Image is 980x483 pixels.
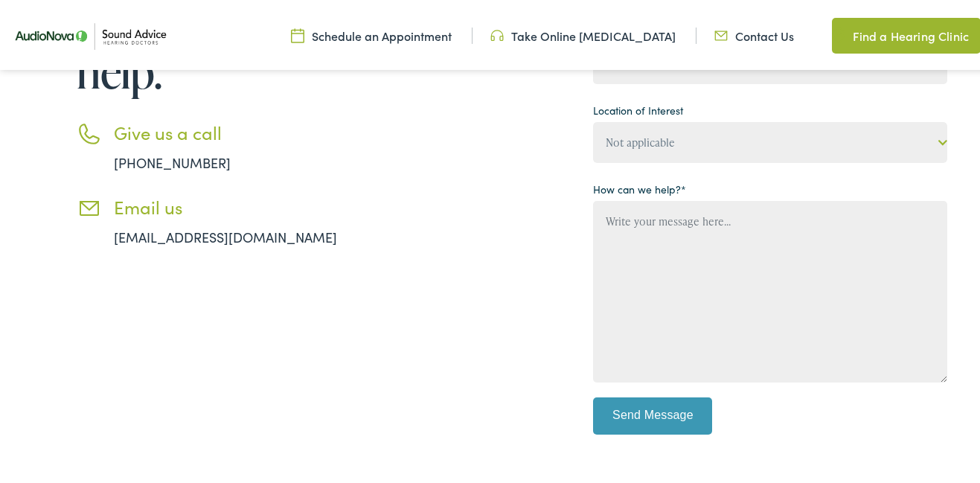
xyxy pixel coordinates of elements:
a: Contact Us [714,25,794,41]
label: How can we help? [593,179,686,194]
input: Send Message [593,394,712,432]
img: Icon representing mail communication in a unique green color, indicative of contact or communicat... [714,25,728,41]
h3: Give us a call [114,119,382,141]
a: [PHONE_NUMBER] [114,150,231,169]
a: Schedule an Appointment [291,25,452,41]
a: Take Online [MEDICAL_DATA] [490,25,676,41]
img: Calendar icon in a unique green color, symbolizing scheduling or date-related features. [291,25,304,41]
a: [EMAIL_ADDRESS][DOMAIN_NAME] [114,225,337,243]
img: Headphone icon in a unique green color, suggesting audio-related services or features. [490,25,504,41]
h3: Email us [114,193,382,215]
img: Map pin icon in a unique green color, indicating location-related features or services. [832,24,845,42]
label: Location of Interest [593,100,683,115]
